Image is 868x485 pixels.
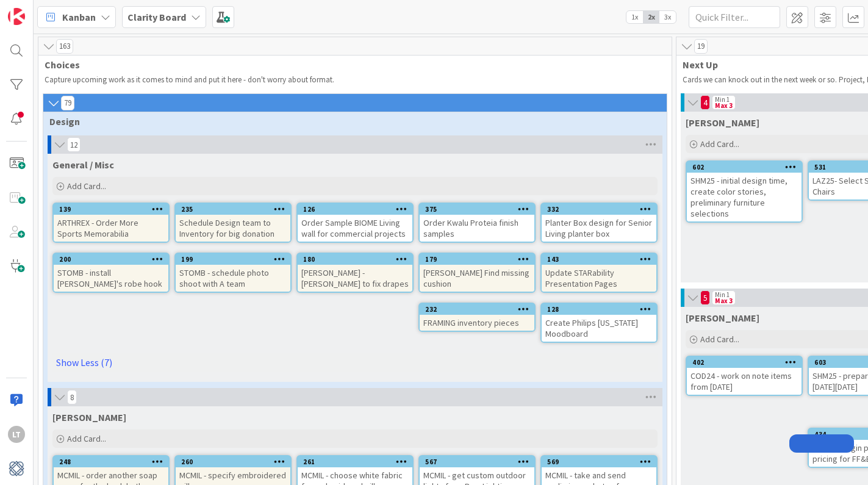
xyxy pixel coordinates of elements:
div: 602SHM25 - initial design time, create color stories, preliminary furniture selections [687,162,802,221]
span: 19 [694,39,708,54]
div: 199STOMB - schedule photo shoot with A team [176,254,290,292]
div: 332 [542,204,656,215]
div: 602 [687,162,802,173]
span: Choices [45,59,656,71]
a: Show Less (7) [52,353,658,372]
div: 235Schedule Design team to Inventory for big donation [176,204,290,242]
div: 200 [54,254,168,265]
div: 199 [176,254,290,265]
div: Create Philips [US_STATE] Moodboard [542,315,656,342]
a: 126Order Sample BIOME Living wall for commercial projects [296,203,414,243]
a: 235Schedule Design team to Inventory for big donation [174,203,292,243]
div: 567 [425,458,534,466]
span: Gina [686,117,759,129]
span: 1x [626,11,643,23]
div: 235 [181,205,290,214]
div: Order Sample BIOME Living wall for commercial projects [298,215,412,242]
div: 139 [59,205,168,214]
div: [PERSON_NAME] - [PERSON_NAME] to fix drapes [298,265,412,292]
span: Add Card... [700,334,739,345]
a: 332Planter Box design for Senior Living planter box [540,203,658,243]
div: [PERSON_NAME] Find missing cushion [420,265,534,292]
div: ARTHREX - Order More Sports Memorabilia [54,215,168,242]
div: COD24 - work on note items from [DATE] [687,368,802,395]
div: 139 [54,204,168,215]
span: Add Card... [67,181,106,192]
div: 261 [303,458,412,466]
span: MCMIL McMillon [52,411,126,423]
div: STOMB - install [PERSON_NAME]'s robe hook [54,265,168,292]
div: 200 [59,255,168,264]
div: 375 [425,205,534,214]
div: 143Update STARability Presentation Pages [542,254,656,292]
div: 126 [303,205,412,214]
a: 179[PERSON_NAME] Find missing cushion [418,253,536,293]
b: Clarity Board [127,11,186,23]
span: Lisa T. [686,312,759,324]
span: Kanban [62,10,96,24]
input: Quick Filter... [689,6,780,28]
div: 332Planter Box design for Senior Living planter box [542,204,656,242]
a: 180[PERSON_NAME] - [PERSON_NAME] to fix drapes [296,253,414,293]
span: 5 [700,290,710,305]
div: 179[PERSON_NAME] Find missing cushion [420,254,534,292]
div: 402 [687,357,802,368]
p: Capture upcoming work as it comes to mind and put it here - don't worry about format. [45,75,665,85]
div: 569 [547,458,656,466]
span: 4 [700,95,710,110]
div: 235 [176,204,290,215]
div: Max 3 [715,102,733,109]
div: 180 [298,254,412,265]
div: 567 [420,456,534,467]
div: Planter Box design for Senior Living planter box [542,215,656,242]
a: 602SHM25 - initial design time, create color stories, preliminary furniture selections [686,160,803,223]
div: Order Kwalu Proteia finish samples [420,215,534,242]
a: 128Create Philips [US_STATE] Moodboard [540,303,658,343]
div: Min 1 [715,292,730,298]
div: 248 [59,458,168,466]
a: 232FRAMING inventory pieces [418,303,536,332]
a: 139ARTHREX - Order More Sports Memorabilia [52,203,170,243]
div: 128 [547,305,656,314]
span: 163 [56,39,73,54]
div: Update STARability Presentation Pages [542,265,656,292]
div: 375Order Kwalu Proteia finish samples [420,204,534,242]
div: 180 [303,255,412,264]
div: FRAMING inventory pieces [420,315,534,331]
div: 569 [542,456,656,467]
a: 375Order Kwalu Proteia finish samples [418,203,536,243]
img: Visit kanbanzone.com [8,8,25,25]
span: General / Misc [52,159,114,171]
div: 602 [692,163,802,171]
div: 128 [542,304,656,315]
div: 179 [425,255,534,264]
div: 199 [181,255,290,264]
span: 3x [659,11,676,23]
div: Schedule Design team to Inventory for big donation [176,215,290,242]
span: 79 [61,96,74,110]
div: 143 [542,254,656,265]
span: 2x [643,11,659,23]
a: 200STOMB - install [PERSON_NAME]'s robe hook [52,253,170,293]
div: 248 [54,456,168,467]
div: 232 [425,305,534,314]
img: avatar [8,460,25,477]
span: 12 [67,137,81,152]
div: Min 1 [715,96,730,102]
div: 232 [420,304,534,315]
div: 126Order Sample BIOME Living wall for commercial projects [298,204,412,242]
div: 375 [420,204,534,215]
div: 139ARTHREX - Order More Sports Memorabilia [54,204,168,242]
div: 128Create Philips [US_STATE] Moodboard [542,304,656,342]
div: 126 [298,204,412,215]
div: 232FRAMING inventory pieces [420,304,534,331]
span: Add Card... [67,433,106,444]
a: 199STOMB - schedule photo shoot with A team [174,253,292,293]
div: Max 3 [715,298,733,304]
div: SHM25 - initial design time, create color stories, preliminary furniture selections [687,173,802,221]
div: 179 [420,254,534,265]
a: 402COD24 - work on note items from [DATE] [686,356,803,396]
div: 261 [298,456,412,467]
div: 260 [181,458,290,466]
div: 180[PERSON_NAME] - [PERSON_NAME] to fix drapes [298,254,412,292]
